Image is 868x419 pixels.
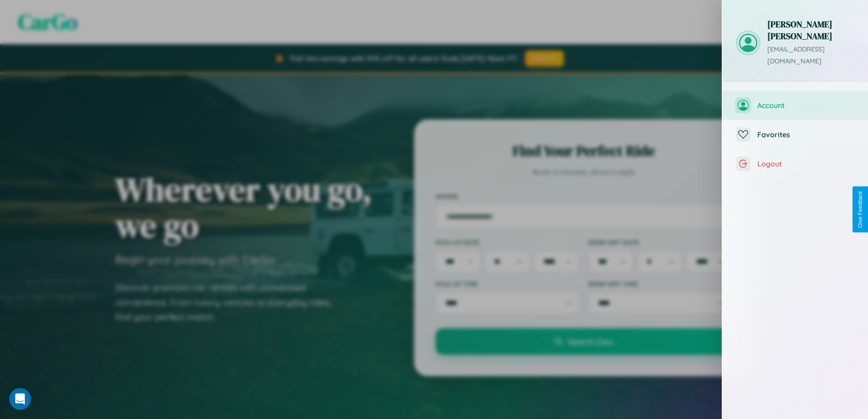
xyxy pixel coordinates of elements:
[9,388,31,410] iframe: Intercom live chat
[767,44,854,67] p: [EMAIL_ADDRESS][DOMAIN_NAME]
[722,120,868,149] button: Favorites
[722,149,868,178] button: Logout
[757,130,854,139] span: Favorites
[722,91,868,120] button: Account
[757,101,854,110] span: Account
[757,159,854,168] span: Logout
[767,18,854,42] h3: [PERSON_NAME] [PERSON_NAME]
[857,191,863,228] div: Give Feedback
